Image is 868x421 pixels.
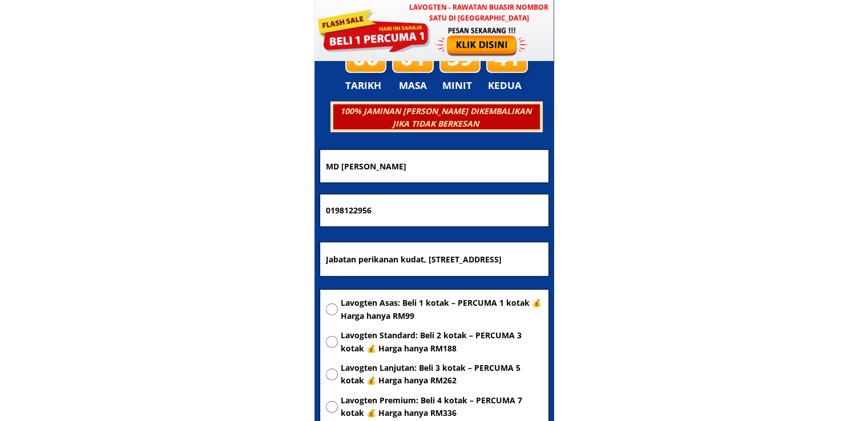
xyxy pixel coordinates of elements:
h3: LAVOGTEN - Rawatan Buasir Nombor Satu di [GEOGRAPHIC_DATA] [404,2,554,23]
h3: MASA [394,78,433,94]
span: Lavogten Asas: Beli 1 kotak – PERCUMA 1 kotak 💰 Harga hanya RM99 [341,297,543,322]
h3: KEDUA [488,78,525,94]
input: Nombor Telefon Bimbit [323,195,546,226]
input: Nama penuh [323,150,546,183]
h3: 100% JAMINAN [PERSON_NAME] DIKEMBALIKAN JIKA TIDAK BERKESAN [332,105,539,131]
input: Alamat [323,242,546,277]
h3: MINIT [442,78,477,94]
h3: TARIKH [345,78,393,94]
span: Lavogten Lanjutan: Beli 3 kotak – PERCUMA 5 kotak 💰 Harga hanya RM262 [341,362,543,387]
span: Lavogten Standard: Beli 2 kotak – PERCUMA 3 kotak 💰 Harga hanya RM188 [341,329,543,355]
span: Lavogten Premium: Beli 4 kotak – PERCUMA 7 kotak 💰 Harga hanya RM336 [341,394,543,420]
